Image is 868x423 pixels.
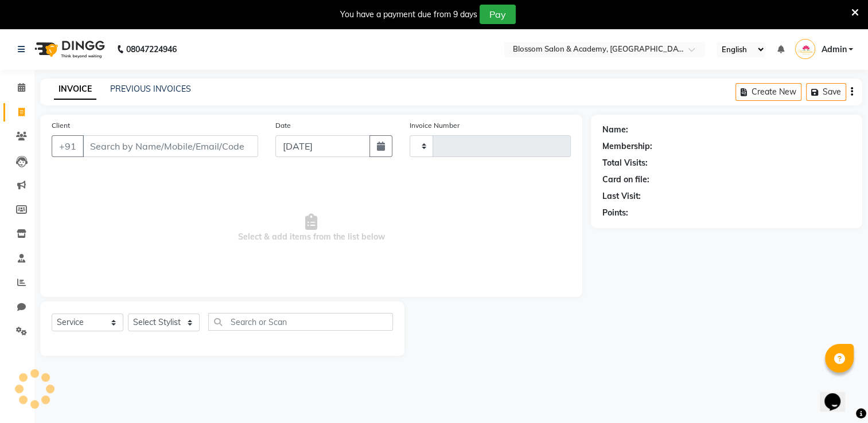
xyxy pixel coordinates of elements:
button: +91 [52,135,84,157]
button: Save [806,83,846,101]
button: Pay [480,5,516,24]
label: Client [52,120,70,131]
span: Select & add items from the list below [52,171,571,285]
div: Name: [602,124,628,136]
div: Total Visits: [602,157,648,169]
label: Invoice Number [410,120,460,131]
img: Admin [795,39,815,59]
div: Card on file: [602,174,649,186]
label: Date [275,120,291,131]
span: Admin [821,44,846,56]
a: INVOICE [54,79,96,100]
button: Create New [735,83,801,101]
div: Points: [602,207,628,219]
div: You have a payment due from 9 days [340,9,477,21]
div: Membership: [602,140,652,152]
img: logo [29,33,108,65]
input: Search by Name/Mobile/Email/Code [83,135,258,157]
div: Last Visit: [602,190,641,202]
b: 08047224946 [126,33,177,65]
input: Search or Scan [208,313,393,331]
a: PREVIOUS INVOICES [110,84,191,94]
iframe: chat widget [820,377,857,412]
